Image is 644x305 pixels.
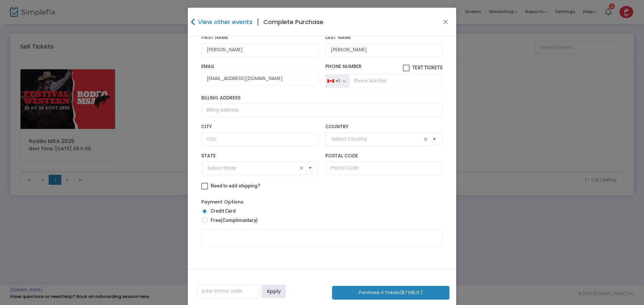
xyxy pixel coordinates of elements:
label: State [201,153,319,159]
span: | [253,16,263,28]
input: City [201,133,319,146]
label: City [201,124,319,130]
span: clear [298,164,306,172]
input: First Name [201,43,319,57]
label: Payment Options [201,199,244,206]
div: +1 [335,78,340,84]
span: Free [208,217,258,224]
span: clear [422,135,430,143]
input: Postal Code [325,161,443,175]
span: Text Tickets [412,65,443,70]
label: Email [201,64,319,70]
label: Last Name [325,34,443,41]
label: Country [325,124,443,130]
span: (Complimentary) [221,218,258,223]
label: Postal Code [325,153,443,159]
input: Select State [208,165,298,172]
span: Credit Card [208,208,236,215]
button: Select [430,132,439,146]
label: First Name [201,34,319,41]
button: Purchase 4 Tickets($7 108,12 ) [332,286,449,300]
input: Enter Promo code [196,285,259,298]
input: Phone Number [349,74,443,88]
input: Select Country [332,136,422,143]
span: Need to add shipping? [211,183,260,188]
iframe: Formulaire de carte bancaire sécurisé [202,230,442,262]
button: +1 [325,74,349,88]
a: Apply [262,285,286,298]
h4: Complete Purchase [263,17,323,26]
input: Last Name [325,43,443,57]
input: Billing Address [201,103,443,117]
button: Select [306,161,315,175]
button: Close [441,18,450,26]
h4: View other events [196,17,253,26]
label: Phone Number [325,64,443,72]
label: Billing Address [201,95,443,101]
input: Email [201,72,319,86]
